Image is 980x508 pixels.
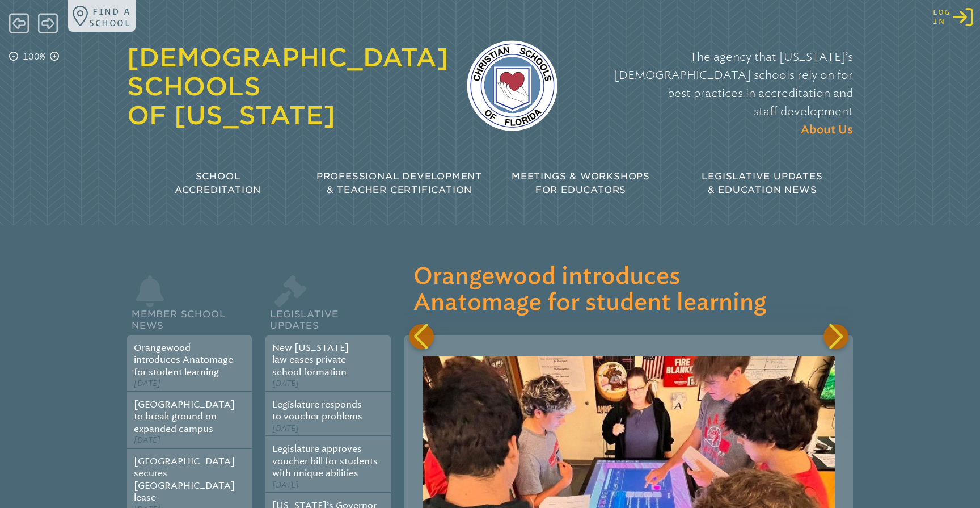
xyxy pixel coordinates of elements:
[265,295,390,335] h2: Legislative Updates
[89,6,131,28] p: Find a school
[801,124,853,136] span: About Us
[413,264,844,316] h3: Orangewood introduces Anatomage for student learning
[272,480,299,490] span: [DATE]
[272,399,362,422] a: Legislature responds to voucher problems
[272,379,299,388] span: [DATE]
[512,171,650,195] span: Meetings & Workshops for Educators
[175,171,261,195] span: School Accreditation
[272,423,299,433] span: [DATE]
[272,342,349,377] a: New [US_STATE] law eases private school formation
[9,12,29,35] span: Back
[134,399,235,434] a: [GEOGRAPHIC_DATA] to break ground on expanded campus
[134,435,160,445] span: [DATE]
[614,50,853,118] span: The agency that [US_STATE]’s [DEMOGRAPHIC_DATA] schools rely on for best practices in accreditati...
[272,443,378,478] a: Legislature approves voucher bill for students with unique abilities
[409,324,434,349] div: Previous slide
[127,295,252,335] h2: Member School News
[823,324,848,349] div: Next slide
[134,456,235,503] a: [GEOGRAPHIC_DATA] secures [GEOGRAPHIC_DATA] lease
[316,171,482,195] span: Professional Development & Teacher Certification
[134,342,233,377] a: Orangewood introduces Anatomage for student learning
[38,12,58,35] span: Forward
[20,50,48,64] p: 100%
[933,8,951,26] span: Log in
[702,171,822,195] span: Legislative Updates & Education News
[134,379,160,388] span: [DATE]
